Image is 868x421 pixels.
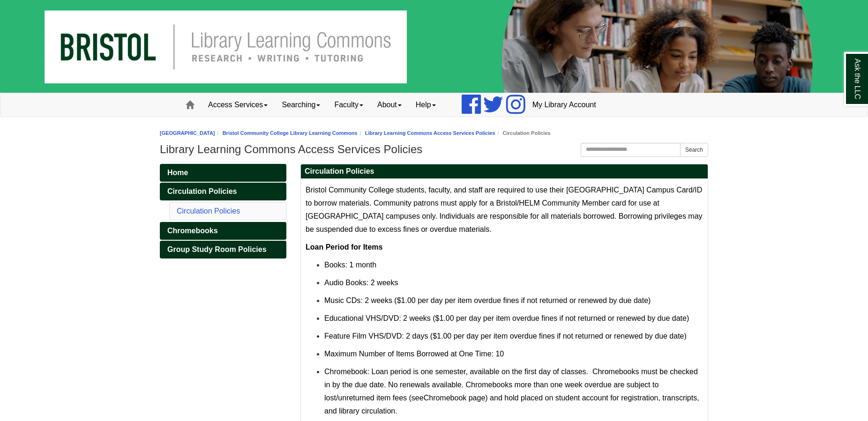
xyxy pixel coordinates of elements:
li: Circulation Policies [495,129,550,138]
a: Library Learning Commons Access Services Policies [365,130,495,136]
a: Help [409,93,443,117]
a: [GEOGRAPHIC_DATA] [160,130,215,136]
h1: Library Learning Commons Access Services Policies [160,143,708,156]
a: Chromebook [324,368,367,376]
nav: breadcrumb [160,129,708,138]
span: Audio Books: 2 weeks [324,279,398,287]
h2: Circulation Policies [301,164,708,179]
a: Bristol Community College Library Learning Commons [223,130,358,136]
span: Bristol Community College students, faculty, and staff are required to use their [GEOGRAPHIC_DATA... [306,186,703,233]
a: My Library Account [525,93,603,117]
span: Music CDs: 2 weeks ($1.00 per day per item overdue fines if not returned or renewed by due date) [324,296,651,304]
a: Circulation Policies [177,207,240,215]
a: Faculty [327,93,370,117]
a: Chromebooks [160,222,286,240]
a: Home [160,164,286,182]
span: Group Study Room Policies [167,245,267,253]
a: Group Study Room Policies [160,241,286,259]
span: Chromebooks [167,227,218,235]
a: Searching [275,93,327,117]
div: Guide Pages [160,164,286,259]
span: Circulation Policies [167,187,237,195]
a: Circulation Policies [160,183,286,200]
a: About [370,93,409,117]
span: Feature Film VHS/DVD: 2 days ($1.00 per day per item overdue fines if not returned or renewed by ... [324,332,687,340]
a: Chromebook page [424,394,486,402]
span: : Loan period is one semester, available on the first day of classes. Chromebooks must be checked... [324,368,698,402]
span: Books: 1 month [324,261,376,269]
span: Educational VHS/DVD: 2 weeks ($1.00 per day per item overdue fines if not returned or renewed by ... [324,314,689,322]
span: Home [167,169,188,177]
span: Maximum Number of Items Borrowed at One Time: 10 [324,350,504,358]
button: Search [680,143,708,157]
a: Access Services [201,93,275,117]
strong: Loan Period for Items [306,243,382,251]
span: ) and hold placed on student account for registration, transcripts, and library circulation. [324,394,699,415]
